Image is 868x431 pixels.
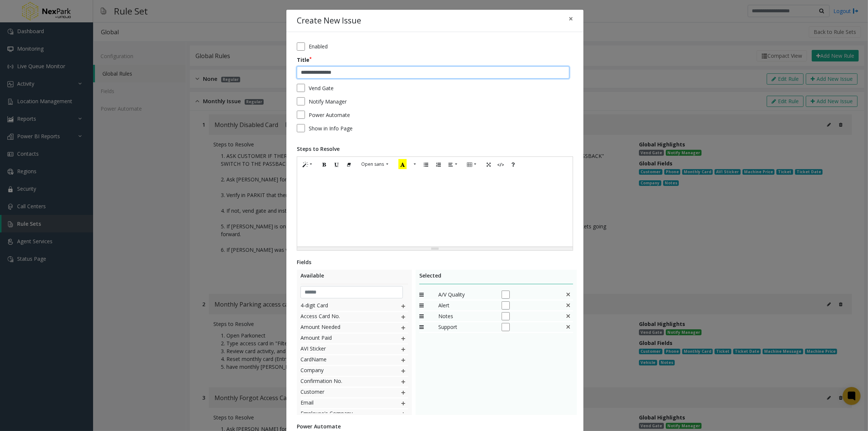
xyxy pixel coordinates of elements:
span: Email [301,399,385,408]
label: Title [297,56,312,64]
img: plusIcon.svg [400,345,406,354]
button: Code View [495,159,507,170]
img: plusIcon.svg [400,301,406,311]
h4: Create New Issue [297,15,361,27]
span: Show in Info Page [309,124,353,132]
span: Amount Needed [301,323,385,333]
img: plusIcon.svg [400,388,406,397]
img: plusIcon.svg [400,312,406,322]
button: Table [463,159,480,170]
div: Power Automate [297,422,573,430]
span: Power Automate [309,111,350,119]
img: This is a default field and cannot be deleted. [565,291,571,298]
img: This is a default field and cannot be deleted. [565,313,571,319]
span: Alert [438,301,494,309]
img: This is a default field and cannot be deleted. [565,302,571,308]
button: More Color [410,159,418,170]
span: Access Card No. [301,312,385,322]
span: Notify Manager [309,98,347,105]
div: Available [301,272,408,284]
span: Company [301,366,385,376]
img: plusIcon.svg [400,377,406,387]
button: Style [299,159,316,170]
button: Underline (CTRL+U) [330,159,343,170]
div: Fields [297,258,573,266]
img: This is a default field and cannot be deleted. [565,324,571,330]
button: Unordered list (CTRL+SHIFT+NUM7) [420,159,432,170]
span: AVI Sticker [301,345,385,354]
span: × [569,13,573,24]
button: Full Screen [482,159,495,170]
span: Amount Paid [301,334,385,343]
span: Enabled [309,42,328,50]
button: Paragraph [444,159,461,170]
div: Selected [419,272,573,284]
span: Support [438,323,494,331]
img: plusIcon.svg [400,355,406,365]
span: Confirmation No. [301,377,385,387]
button: Help [507,159,519,170]
span: CardName [301,355,385,365]
img: plusIcon.svg [400,323,406,333]
img: plusIcon.svg [400,334,406,343]
img: plusIcon.svg [400,409,406,419]
button: Font Family [357,159,392,170]
div: Resize [297,247,573,250]
img: plusIcon.svg [400,399,406,408]
span: Notes [438,312,494,320]
span: Customer [301,388,385,397]
img: plusIcon.svg [400,366,406,376]
button: Ordered list (CTRL+SHIFT+NUM8) [432,159,445,170]
span: 4-digit Card [301,301,385,311]
button: Close [563,10,578,28]
span: Open sans [361,161,384,167]
div: Steps to Resolve [297,145,573,153]
span: A/V Quality [438,291,494,298]
button: Recent Color [394,159,411,170]
span: Employee's Company [301,409,385,419]
span: Vend Gate [309,84,334,92]
button: Bold (CTRL+B) [318,159,331,170]
button: Remove Font Style (CTRL+\) [343,159,355,170]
